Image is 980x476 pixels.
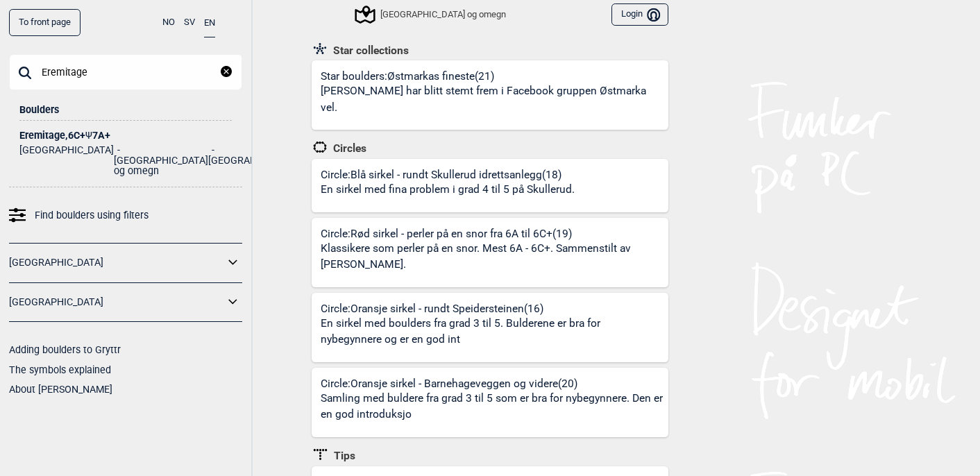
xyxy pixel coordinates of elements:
span: Star collections [328,44,409,58]
p: Samling med buldere fra grad 3 til 5 som er bra for nybegynnere. Den er en god introduksjo [321,391,664,423]
button: NO [162,9,175,36]
a: To front page [9,9,81,36]
a: Circle:Blå sirkel - rundt Skullerud idrettsanlegg(18)En sirkel med fina problem i grad 4 til 5 på... [312,159,668,212]
div: Star boulders: Østmarkas fineste (21) [321,69,668,130]
span: Tips [329,449,355,463]
a: [GEOGRAPHIC_DATA] [9,292,224,312]
a: Find boulders using filters [9,205,242,226]
a: Circle:Oransje sirkel - rundt Speidersteinen(16)En sirkel med boulders fra grad 3 til 5. Bulderen... [312,293,668,362]
li: [GEOGRAPHIC_DATA] [19,145,114,176]
div: Circle: Oransje sirkel - Barnehageveggen og videre (20) [321,377,668,437]
div: Eremitage , 6C+ 7A+ [19,130,232,141]
a: Circle:Rød sirkel - perler på en snor fra 6A til 6C+(19)Klassikere som perler på en snor. Mest 6A... [312,218,668,287]
p: En sirkel med fina problem i grad 4 til 5 på Skullerud. [321,182,575,198]
p: [PERSON_NAME] har blitt stemt frem i Facebook gruppen Østmarka vel. [321,83,664,116]
input: Search boulder name, location or collection [9,54,242,90]
div: [GEOGRAPHIC_DATA] og omegn [357,6,506,23]
a: [GEOGRAPHIC_DATA] [9,253,224,273]
span: Find boulders using filters [35,205,149,226]
button: Login [611,3,668,26]
div: Circle: Oransje sirkel - rundt Speidersteinen (16) [321,302,668,362]
p: En sirkel med boulders fra grad 3 til 5. Bulderene er bra for nybegynnere og er en god int [321,316,664,348]
a: Star boulders:Østmarkas fineste(21)[PERSON_NAME] har blitt stemt frem i Facebook gruppen Østmarka... [312,60,668,130]
button: SV [184,9,195,36]
li: [GEOGRAPHIC_DATA] [208,145,303,176]
li: [GEOGRAPHIC_DATA] og omegn [114,145,208,176]
span: Circles [328,142,366,155]
div: Boulders [19,90,232,121]
button: EN [204,9,215,37]
a: Circle:Oransje sirkel - Barnehageveggen og videre(20)Samling med buldere fra grad 3 til 5 som er ... [312,368,668,437]
div: Circle: Rød sirkel - perler på en snor fra 6A til 6C+ (19) [321,227,668,287]
p: Klassikere som perler på en snor. Mest 6A - 6C+. Sammenstilt av [PERSON_NAME]. [321,241,664,273]
a: Adding boulders to Gryttr [9,344,121,355]
a: About [PERSON_NAME] [9,384,112,395]
a: The symbols explained [9,364,111,375]
div: Circle: Blå sirkel - rundt Skullerud idrettsanlegg (18) [321,168,580,212]
span: Ψ [85,130,92,141]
